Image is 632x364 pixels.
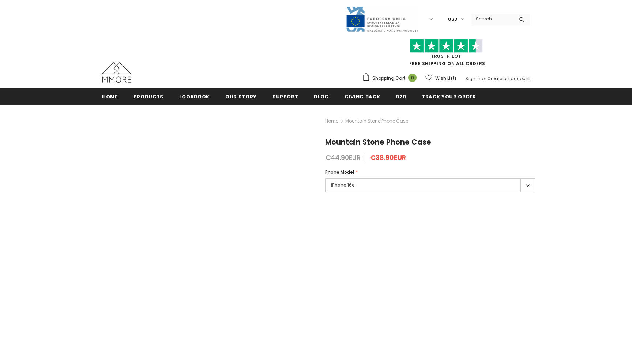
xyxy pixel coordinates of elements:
[225,88,257,105] a: Our Story
[225,93,257,100] span: Our Story
[314,93,329,100] span: Blog
[425,72,457,85] a: Wish Lists
[325,137,431,147] span: Mountain Stone Phone Case
[102,88,118,105] a: Home
[272,93,298,100] span: support
[345,88,380,105] a: Giving back
[362,42,530,67] span: FREE SHIPPING ON ALL ORDERS
[179,93,210,100] span: Lookbook
[465,75,481,82] a: Sign In
[396,93,406,100] span: B2B
[372,75,405,82] span: Shopping Cart
[482,75,486,82] span: or
[471,14,513,24] input: Search Site
[179,88,210,105] a: Lookbook
[370,153,406,162] span: €38.90EUR
[133,93,163,100] span: Products
[448,16,458,23] span: USD
[133,88,163,105] a: Products
[325,178,535,192] label: iPhone 16e
[396,88,406,105] a: B2B
[435,75,457,82] span: Wish Lists
[410,39,483,53] img: Trust Pilot Stars
[422,88,476,105] a: Track your order
[272,88,298,105] a: support
[345,117,408,125] span: Mountain Stone Phone Case
[345,93,380,100] span: Giving back
[362,73,420,84] a: Shopping Cart 0
[325,169,354,175] span: Phone Model
[325,153,361,162] span: €44.90EUR
[487,75,530,82] a: Create an account
[408,74,417,82] span: 0
[102,93,118,100] span: Home
[431,53,461,59] a: Trustpilot
[314,88,329,105] a: Blog
[422,93,476,100] span: Track your order
[325,117,338,125] a: Home
[102,62,131,83] img: MMORE Cases
[346,6,419,33] img: Javni Razpis
[346,16,419,22] a: Javni Razpis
